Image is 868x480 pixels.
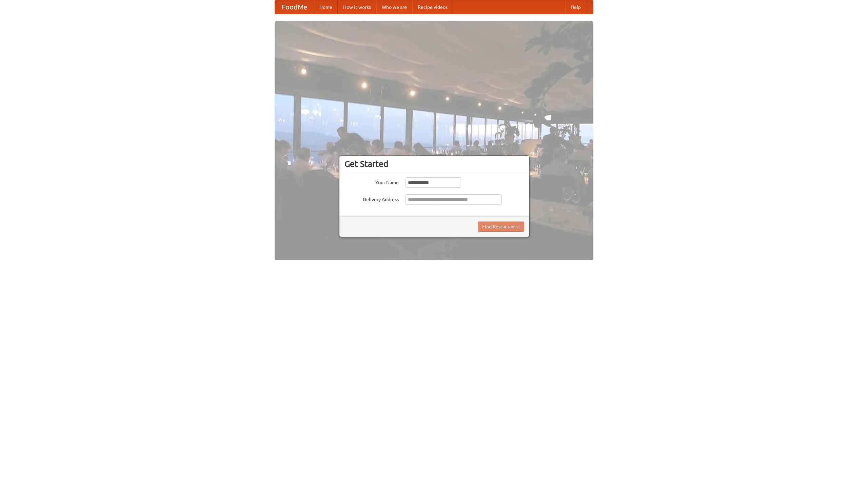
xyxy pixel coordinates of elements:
a: How it works [338,0,376,14]
a: Recipe videos [412,0,453,14]
a: Who we are [376,0,412,14]
label: Delivery Address [344,194,399,203]
label: Your Name [344,177,399,186]
a: FoodMe [275,0,314,14]
h3: Get Started [344,159,524,169]
a: Help [565,0,586,14]
a: Home [314,0,338,14]
button: Find Restaurants! [478,222,524,232]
